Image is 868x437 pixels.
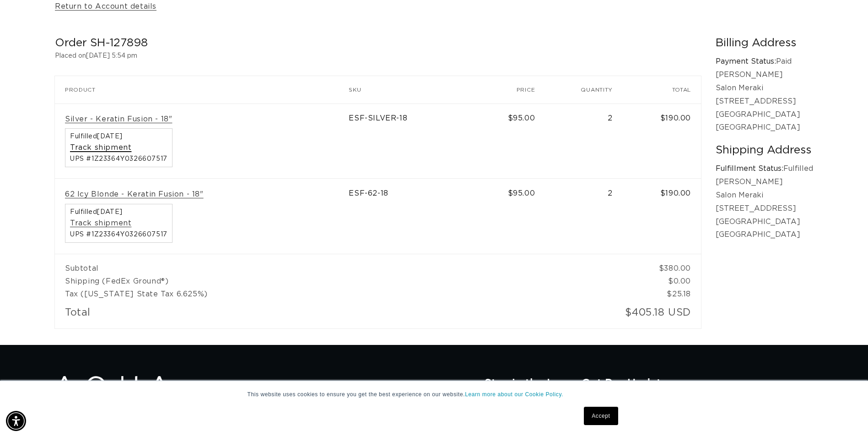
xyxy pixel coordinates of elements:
a: Learn more about our Cookie Policy. [465,391,563,398]
strong: Payment Status: [716,58,776,65]
strong: Fulfillment Status: [716,165,783,172]
th: Total [623,76,701,104]
span: $95.00 [508,115,535,122]
td: $25.18 [623,288,701,300]
td: $405.18 USD [545,300,701,328]
time: [DATE] 5:54 pm [86,53,137,59]
time: [DATE] [97,133,123,140]
h2: Billing Address [716,36,813,50]
td: 2 [545,179,623,254]
img: Aqua Hair Extensions [55,376,169,404]
h2: Stay in the Loop, Get Pro Updates [485,376,813,389]
td: $380.00 [623,254,701,275]
p: Placed on [55,50,701,62]
a: Track shipment [70,143,131,153]
h2: Order SH-127898 [55,36,701,50]
td: 2 [545,104,623,179]
p: [PERSON_NAME] Salon Meraki [STREET_ADDRESS] [GEOGRAPHIC_DATA] [GEOGRAPHIC_DATA] [716,175,813,241]
p: [PERSON_NAME] Salon Meraki [STREET_ADDRESS] [GEOGRAPHIC_DATA] [GEOGRAPHIC_DATA] [716,68,813,134]
span: UPS #1Z23364Y0326607517 [70,231,167,238]
span: $95.00 [508,190,535,197]
td: Subtotal [55,254,623,275]
p: Fulfilled [716,162,813,175]
span: Fulfilled [70,209,167,215]
th: Quantity [545,76,623,104]
td: $0.00 [623,275,701,288]
td: Total [55,300,545,328]
a: Accept [584,407,618,425]
a: 62 Icy Blonde - Keratin Fusion - 18" [65,190,204,199]
td: ESF-62-18 [349,179,476,254]
h2: Shipping Address [716,143,813,158]
a: Silver - Keratin Fusion - 18" [65,115,172,124]
th: Price [476,76,545,104]
td: ESF-SILVER-18 [349,104,476,179]
p: Paid [716,55,813,68]
span: UPS #1Z23364Y0326607517 [70,156,167,162]
p: This website uses cookies to ensure you get the best experience on our website. [248,390,621,399]
td: $190.00 [623,104,701,179]
td: Tax ([US_STATE] State Tax 6.625%) [55,288,623,300]
iframe: Chat Widget [822,393,868,437]
time: [DATE] [97,209,123,215]
td: $190.00 [623,179,701,254]
td: Shipping (FedEx Ground®) [55,275,623,288]
th: Product [55,76,349,104]
a: Track shipment [70,218,131,228]
th: SKU [349,76,476,104]
div: Accessibility Menu [6,411,26,431]
span: Fulfilled [70,133,167,140]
